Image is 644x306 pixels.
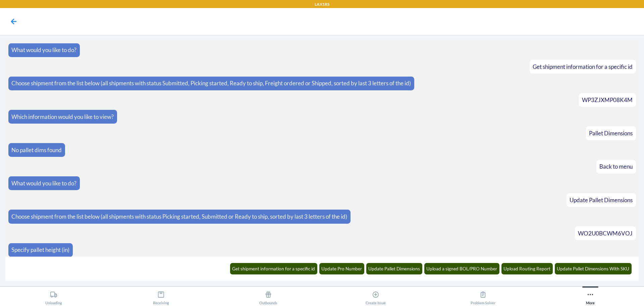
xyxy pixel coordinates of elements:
div: Create Issue [366,288,386,305]
p: No pallet dims found [11,146,62,155]
span: Update Pallet Dimensions [570,196,633,204]
span: WO2U0BCWM6VOJ [578,230,633,237]
p: LAX1RS [315,1,329,7]
span: Get shipment information for a specific id [533,63,633,70]
button: Problem Solver [429,287,537,305]
div: Outbounds [259,288,277,305]
button: Update Pallet Dimensions With SKU [555,263,632,274]
button: Create Issue [322,287,429,305]
p: Specify pallet height (in) [11,246,69,254]
button: Upload Routing Report [501,263,553,274]
button: Update Pallet Dimensions [366,263,423,274]
button: Outbounds [215,287,322,305]
p: Choose shipment from the list below (all shipments with status Picking started, Submitted or Read... [11,212,347,221]
p: What would you like to do? [11,46,76,54]
div: Receiving [153,288,169,305]
button: Get shipment information for a specific id [230,263,318,274]
p: What would you like to do? [11,179,76,188]
button: Upload a signed BOL/PRO Number [424,263,500,274]
span: WP3ZJXMP08K4M [582,96,633,103]
p: Choose shipment from the list below (all shipments with status Submitted, Picking started, Ready ... [11,79,411,88]
span: Back to menu [599,163,633,170]
span: Pallet Dimensions [589,130,633,137]
button: More [537,287,644,305]
button: Receiving [107,287,215,305]
p: Which information would you like to view? [11,113,114,121]
div: Problem Solver [471,288,495,305]
button: Update Pro Number [319,263,365,274]
div: Unloading [45,288,62,305]
div: More [586,288,595,305]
